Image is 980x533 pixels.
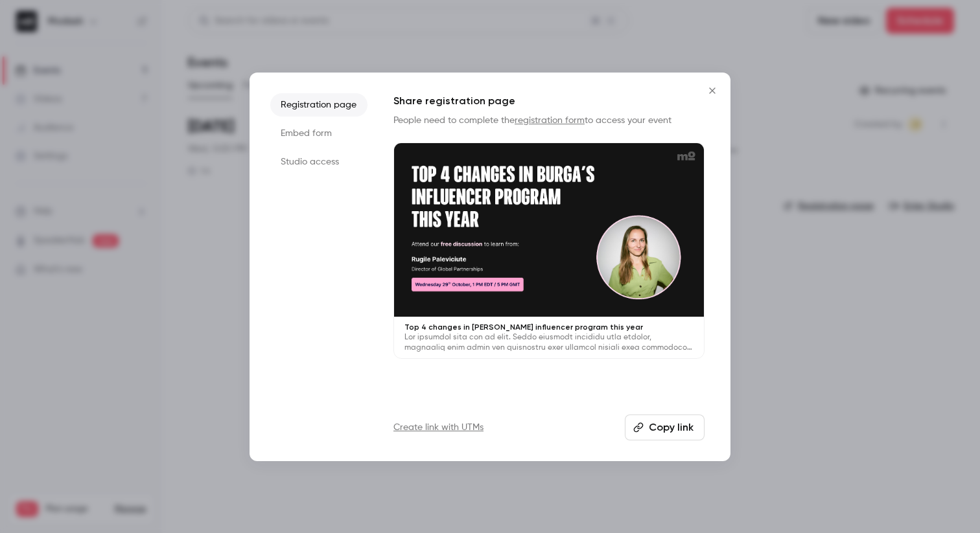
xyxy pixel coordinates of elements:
li: Studio access [270,150,367,174]
a: registration form [515,116,585,125]
button: Copy link [625,414,705,440]
a: Top 4 changes in [PERSON_NAME] influencer program this yearLor ipsumdol sita con ad elit. Seddo e... [393,142,705,359]
p: Top 4 changes in [PERSON_NAME] influencer program this year [404,322,694,332]
p: Lor ipsumdol sita con ad elit. Seddo eiusmodt incididu utla etdolor, magnaaliq enim admin ven qui... [404,332,694,353]
button: Close [699,78,725,104]
p: People need to complete the to access your event [393,114,705,127]
h1: Share registration page [393,93,705,109]
li: Registration page [270,93,367,117]
li: Embed form [270,122,367,145]
a: Create link with UTMs [393,421,484,434]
